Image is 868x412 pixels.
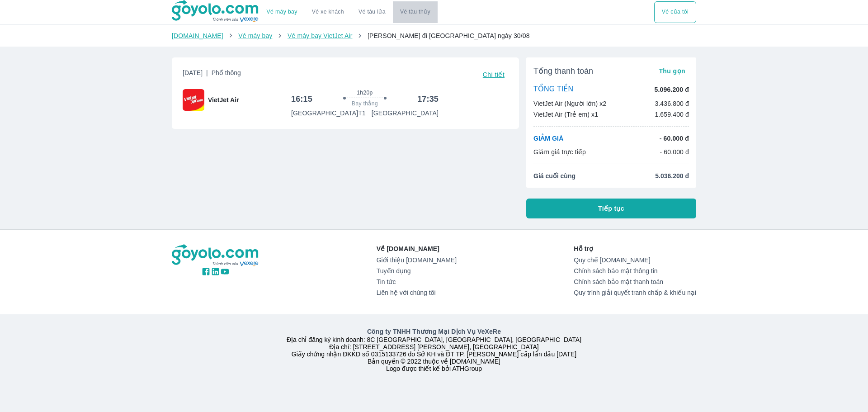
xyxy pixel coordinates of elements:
[533,147,586,156] p: Giảm giá trực tiếp
[533,110,598,119] p: VietJet Air (Trẻ em) x1
[357,89,373,96] span: 1h20p
[655,85,689,94] p: 5.096.200 đ
[655,110,689,119] p: 1.659.400 đ
[212,69,241,76] span: Phổ thông
[574,244,696,253] p: Hỗ trợ
[533,99,606,108] p: VietJet Air (Người lớn) x2
[533,66,593,76] span: Tổng thanh toán
[655,65,689,77] button: Thu gọn
[533,171,576,180] span: Giá cuối cùng
[377,289,457,296] a: Liên hệ với chúng tôi
[654,1,696,23] div: choose transportation mode
[533,85,573,95] p: TỔNG TIỀN
[654,1,696,23] button: Vé của tôi
[352,100,378,107] span: Bay thẳng
[351,1,393,23] a: Vé tàu lửa
[259,1,438,23] div: choose transportation mode
[238,32,272,39] a: Vé máy bay
[377,267,457,275] a: Tuyển dụng
[417,94,439,104] h6: 17:35
[312,9,344,15] a: Vé xe khách
[206,69,208,76] span: |
[526,199,696,218] button: Tiếp tục
[377,278,457,285] a: Tin tức
[183,68,241,81] span: [DATE]
[660,134,689,143] p: - 60.000 đ
[267,9,297,15] a: Vé máy bay
[660,147,689,156] p: - 60.000 đ
[172,32,223,39] a: [DOMAIN_NAME]
[479,68,508,81] button: Chi tiết
[291,109,366,118] p: [GEOGRAPHIC_DATA] T1
[291,94,312,104] h6: 16:15
[655,171,689,180] span: 5.036.200 đ
[368,32,530,39] span: [PERSON_NAME] đi [GEOGRAPHIC_DATA] ngày 30/08
[574,278,696,285] a: Chính sách bảo mật thanh toán
[172,244,259,267] img: logo
[655,99,689,108] p: 3.436.800 đ
[574,289,696,296] a: Quy trình giải quyết tranh chấp & khiếu nại
[393,1,438,23] button: Vé tàu thủy
[288,32,352,39] a: Vé máy bay VietJet Air
[377,244,457,253] p: Về [DOMAIN_NAME]
[574,267,696,275] a: Chính sách bảo mật thông tin
[659,67,685,75] span: Thu gọn
[598,204,624,213] span: Tiếp tục
[166,327,702,372] div: Địa chỉ đăng ký kinh doanh: 8C [GEOGRAPHIC_DATA], [GEOGRAPHIC_DATA], [GEOGRAPHIC_DATA] Địa chỉ: [...
[208,95,239,104] span: VietJet Air
[172,31,696,40] nav: breadcrumb
[574,256,696,264] a: Quy chế [DOMAIN_NAME]
[533,134,563,143] p: GIẢM GIÁ
[377,256,457,264] a: Giới thiệu [DOMAIN_NAME]
[174,327,694,336] p: Công ty TNHH Thương Mại Dịch Vụ VeXeRe
[483,71,505,78] span: Chi tiết
[372,109,439,118] p: [GEOGRAPHIC_DATA]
